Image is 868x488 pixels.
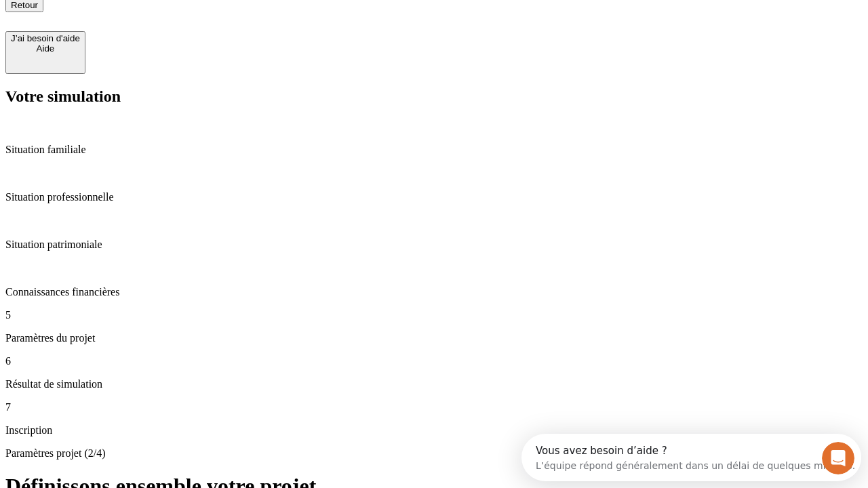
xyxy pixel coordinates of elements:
p: Situation patrimoniale [5,239,863,251]
p: 6 [5,355,863,367]
p: Situation familiale [5,144,863,156]
p: Paramètres du projet [5,332,863,344]
p: 7 [5,401,863,413]
p: Situation professionnelle [5,191,863,203]
p: 5 [5,309,863,321]
div: L’équipe répond généralement dans un délai de quelques minutes. [14,22,334,37]
p: Paramètres projet (2/4) [5,447,863,460]
div: Ouvrir le Messenger Intercom [5,5,374,43]
h2: Votre simulation [5,87,863,106]
iframe: Intercom live chat [822,442,854,474]
p: Résultat de simulation [5,378,863,390]
button: J’ai besoin d'aideAide [5,31,85,74]
p: Connaissances financières [5,286,863,298]
div: Vous avez besoin d’aide ? [14,12,334,22]
div: Aide [11,43,80,54]
iframe: Intercom live chat discovery launcher [521,434,861,481]
div: J’ai besoin d'aide [11,33,80,43]
p: Inscription [5,424,863,436]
